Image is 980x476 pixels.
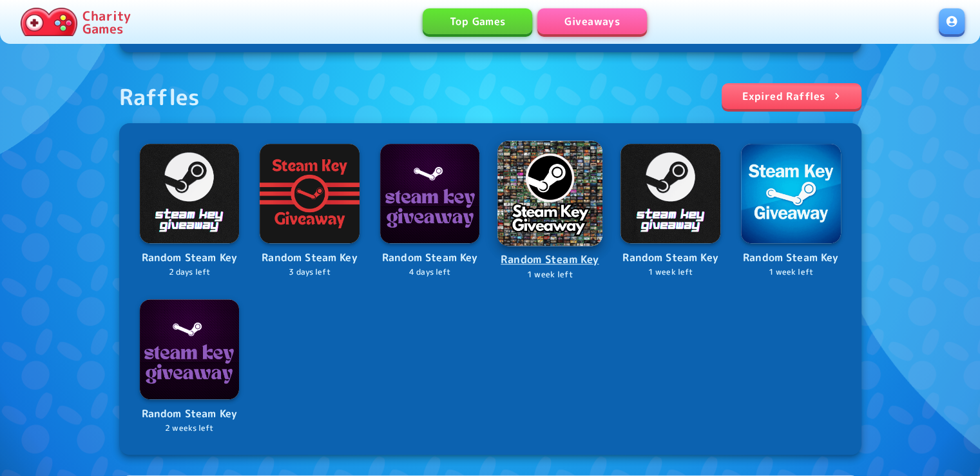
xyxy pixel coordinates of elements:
p: Random Steam Key [741,250,841,266]
img: Logo [498,141,603,246]
p: Random Steam Key [499,251,602,268]
img: Charity.Games [21,8,77,36]
p: Charity Games [82,9,131,35]
img: Logo [260,144,360,244]
p: Random Steam Key [140,250,240,266]
img: Logo [741,144,841,244]
a: Giveaways [537,8,647,34]
img: Logo [140,299,240,399]
a: LogoRandom Steam Key1 week left [499,142,602,281]
a: Expired Raffles [722,83,861,109]
a: LogoRandom Steam Key1 week left [741,144,841,279]
a: LogoRandom Steam Key2 weeks left [140,299,240,434]
a: LogoRandom Steam Key1 week left [620,144,720,279]
p: Random Steam Key [260,250,360,266]
img: Logo [380,144,480,244]
p: 4 days left [380,266,480,279]
div: Raffles [119,83,200,110]
p: 1 week left [620,266,720,279]
p: 3 days left [260,266,360,279]
a: LogoRandom Steam Key2 days left [140,144,240,279]
a: LogoRandom Steam Key3 days left [260,144,360,279]
img: Logo [140,144,240,244]
a: LogoRandom Steam Key4 days left [380,144,480,279]
p: Random Steam Key [620,250,720,266]
p: 2 days left [140,266,240,279]
img: Logo [620,144,720,244]
p: Random Steam Key [140,406,240,422]
p: 2 weeks left [140,422,240,435]
p: 1 week left [741,266,841,279]
a: Top Games [423,8,532,34]
a: Charity Games [15,5,136,39]
p: 1 week left [499,268,602,280]
p: Random Steam Key [380,250,480,266]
